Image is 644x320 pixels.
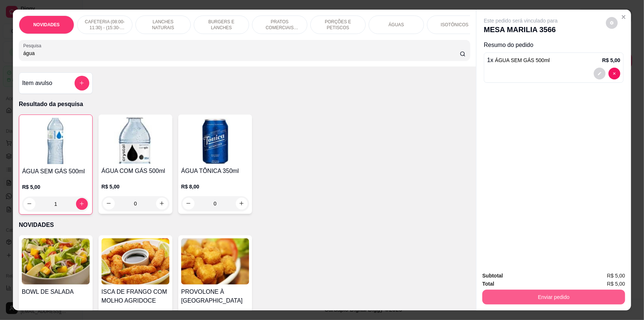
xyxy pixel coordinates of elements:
[75,76,89,91] button: add-separate-item
[484,24,558,35] p: MESA MARILIA 3566
[142,19,185,31] p: LANCHES NATURAIS
[484,41,624,50] p: Resumo do pedido
[22,118,89,164] img: product-image
[594,68,606,79] button: decrease-product-quantity
[181,238,249,285] img: product-image
[200,19,243,31] p: BURGERS E LANCHES
[607,272,625,280] span: R$ 5,00
[22,238,90,285] img: product-image
[181,183,249,190] p: R$ 8,00
[23,50,460,57] input: Pesquisa
[76,198,88,210] button: increase-product-quantity
[258,19,301,31] p: PRATOS COMERCIAIS (11:30-15:30)
[609,68,620,79] button: decrease-product-quantity
[441,22,468,28] p: ISOTÔNICOS
[183,198,194,210] button: decrease-product-quantity
[317,19,359,31] p: PORÇÕES E PETISCOS
[495,57,550,63] span: ÁGUA SEM GÁS 500ml
[22,167,89,176] h4: ÁGUA SEM GÁS 500ml
[22,79,52,88] h4: Item avulso
[389,22,404,28] p: ÁGUAS
[482,281,494,287] strong: Total
[101,183,169,190] p: R$ 5,00
[23,42,44,49] label: Pesquisa
[606,17,618,29] button: decrease-product-quantity
[101,287,169,305] h4: ISCA DE FRANGO COM MOLHO AGRIDOCE
[19,100,470,109] p: Resultado da pesquisa
[618,11,630,23] button: Close
[181,167,249,176] h4: ÁGUA TÔNICA 350ml
[602,57,620,64] p: R$ 5,00
[83,19,126,31] p: CAFETERIA (08:00-11:30) - (15:30-18:00)
[236,198,248,210] button: increase-product-quantity
[103,198,115,210] button: decrease-product-quantity
[181,118,249,164] img: product-image
[101,238,169,285] img: product-image
[22,183,89,191] p: R$ 5,00
[33,22,59,28] p: NOVIDADES
[101,118,169,164] img: product-image
[101,167,169,176] h4: ÁGUA COM GÁS 500ml
[156,198,168,210] button: increase-product-quantity
[482,273,503,279] strong: Subtotal
[24,198,35,210] button: decrease-product-quantity
[607,280,625,288] span: R$ 5,00
[22,287,90,296] h4: BOWL DE SALADA
[19,221,470,229] p: NOVIDADES
[482,290,625,304] button: Enviar pedido
[487,56,550,65] p: 1 x
[484,17,558,24] p: Este pedido será vinculado para
[181,287,249,305] h4: PROVOLONE À [GEOGRAPHIC_DATA]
